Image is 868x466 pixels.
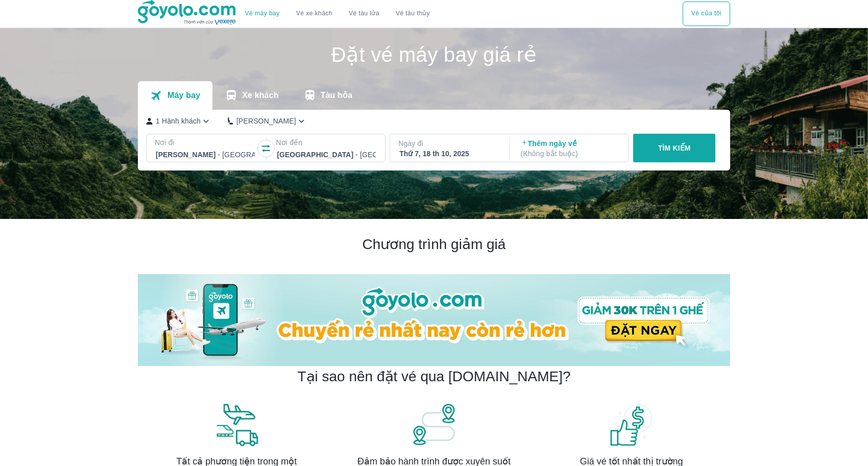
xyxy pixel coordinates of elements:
[658,143,691,153] p: TÌM KIẾM
[297,367,570,386] h2: Tại sao nên đặt vé qua [DOMAIN_NAME]?
[398,138,499,149] p: Ngày đi
[276,137,377,148] p: Nơi đến
[167,90,200,101] p: Máy bay
[521,138,620,159] p: Thêm ngày về
[521,149,620,159] p: ( Không bắt buộc )
[146,116,211,127] button: 1 Hành khách
[399,149,498,159] div: Thứ 7, 18 th 10, 2025
[411,402,457,447] img: banner
[609,402,655,447] img: banner
[341,2,388,26] a: Vé tàu lửa
[321,90,353,101] p: Tàu hỏa
[236,116,296,126] p: [PERSON_NAME]
[237,2,438,26] div: choose transportation mode
[242,90,278,101] p: Xe khách
[245,10,280,17] a: Vé máy bay
[138,44,730,65] h1: Đặt vé máy bay giá rẻ
[138,81,365,110] div: transportation tabs
[228,116,307,127] button: [PERSON_NAME]
[633,134,715,162] button: TÌM KIẾM
[683,2,730,26] div: choose transportation mode
[138,274,730,366] img: banner-home
[213,402,259,447] img: banner
[296,10,332,17] a: Vé xe khách
[155,137,256,148] p: Nơi đi
[138,235,730,254] h2: Chương trình giảm giá
[683,2,730,26] button: Vé của tôi
[388,2,438,26] button: Vé tàu thủy
[156,116,201,126] p: 1 Hành khách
